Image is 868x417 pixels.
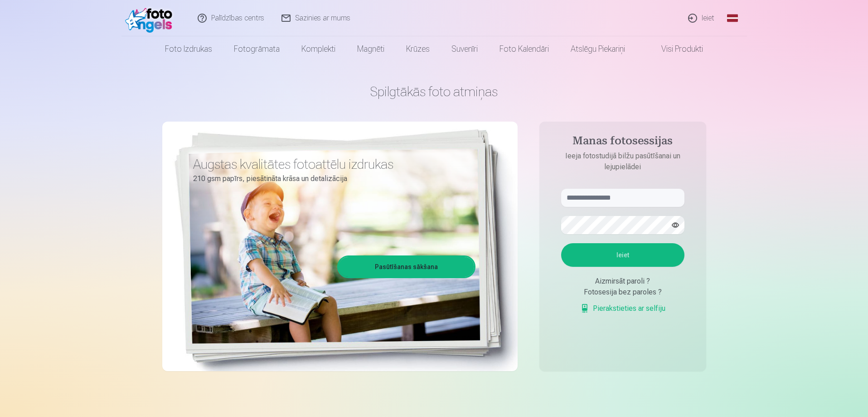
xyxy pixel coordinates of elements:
[489,36,560,62] a: Foto kalendāri
[223,36,291,62] a: Fotogrāmata
[561,287,684,298] div: Fotosesija bez paroles ?
[395,36,441,62] a: Krūzes
[193,156,469,172] h3: Augstas kvalitātes fotoattēlu izdrukas
[346,36,395,62] a: Magnēti
[193,172,469,185] p: 210 gsm papīrs, piesātināta krāsa un detalizācija
[580,303,665,314] a: Pierakstieties ar selfiju
[339,257,474,277] a: Pasūtīšanas sākšana
[560,36,636,62] a: Atslēgu piekariņi
[125,4,177,33] img: /fa1
[561,276,684,287] div: Aizmirsāt paroli ?
[561,243,684,267] button: Ieiet
[636,36,714,62] a: Visi produkti
[291,36,346,62] a: Komplekti
[154,36,223,62] a: Foto izdrukas
[441,36,489,62] a: Suvenīri
[552,134,693,151] h4: Manas fotosessijas
[552,151,693,172] p: Ieeja fotostudijā bilžu pasūtīšanai un lejupielādei
[162,83,706,100] h1: Spilgtākās foto atmiņas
